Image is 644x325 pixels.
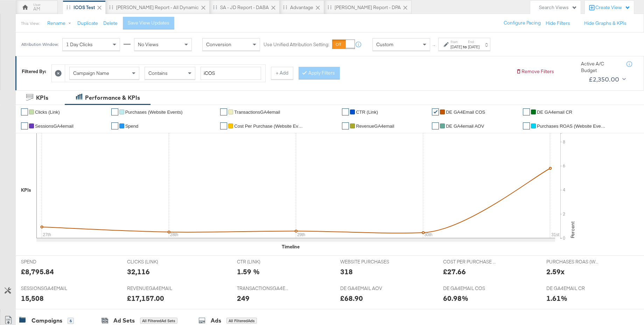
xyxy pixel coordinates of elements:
[462,44,468,49] strong: to
[211,317,221,325] div: Ads
[73,70,109,76] span: Campaign Name
[125,109,183,115] span: Purchases (Website Events)
[523,122,530,129] a: ✔
[109,5,113,9] div: Drag to reorder tab
[140,318,177,324] div: All Filtered Ad Sets
[138,41,159,48] span: No Views
[546,259,599,265] span: PURCHASES ROAS (WEBSITE EVENTS)
[36,94,48,102] div: KPIs
[148,70,168,76] span: Contains
[446,109,485,115] span: DE GA4Email COS
[66,5,70,9] div: Drag to reorder tab
[21,267,54,277] div: £8,795.84
[569,221,576,238] text: Percent
[356,123,394,129] span: RevenueGA4email
[340,285,393,292] span: DE GA4EMAIL AOV
[446,123,484,129] span: DE GA4email AOV
[468,44,479,50] div: [DATE]
[103,20,118,27] button: Delete
[539,4,577,11] div: Search Views
[342,122,349,129] a: ✔
[113,317,135,325] div: Ad Sets
[443,285,496,292] span: DE GA4EMAIL COS
[68,318,74,324] div: 6
[21,122,28,129] a: ✔
[201,67,261,80] input: Enter a search term
[111,108,118,115] a: ✔
[537,123,607,129] span: Purchases ROAS (Website Events)
[432,122,439,129] a: ✔
[356,109,378,115] span: CTR (Link)
[283,5,287,9] div: Drag to reorder tab
[443,293,468,303] div: 60.98%
[35,123,73,129] span: SessionsGA4email
[516,68,554,75] button: Remove Filters
[546,285,599,292] span: DE GA4EMAIL CR
[21,285,73,292] span: SESSIONSGA4EMAIL
[206,41,231,48] span: Conversion
[31,317,62,325] div: Campaigns
[581,61,619,73] div: Active A/C Budget
[328,5,331,9] div: Drag to reorder tab
[584,20,626,27] button: Hide Graphs & KPIs
[21,108,28,115] a: ✔
[376,41,393,48] span: Custom
[546,293,567,303] div: 1.61%
[234,109,280,115] span: TransactionsGA4email
[586,74,627,85] button: £2,350.00
[42,17,79,30] button: Rename
[127,259,180,265] span: CLICKS (LINK)
[21,42,59,47] div: Attribution Window:
[237,285,289,292] span: TRANSACTIONSGA4EMAIL
[443,267,466,277] div: £27.66
[237,267,260,277] div: 1.59 %
[537,109,572,115] span: DE GA4email CR
[66,41,93,48] span: 1 Day Clicks
[264,41,329,48] label: Use Unified Attribution Setting:
[111,122,118,129] a: ✔
[499,17,546,29] button: Configure Pacing
[127,267,150,277] div: 32,116
[116,4,199,11] div: [PERSON_NAME] Report - All Dynamic
[213,5,217,9] div: Drag to reorder tab
[271,67,293,79] button: + Add
[237,259,289,265] span: CTR (LINK)
[21,259,73,265] span: SPEND
[220,108,227,115] a: ✔
[21,187,31,193] div: KPIs
[450,40,462,44] label: Start:
[340,267,353,277] div: 318
[450,44,462,50] div: [DATE]
[443,259,496,265] span: COST PER PURCHASE (WEBSITE EVENTS)
[468,40,479,44] label: End:
[589,74,619,85] div: £2,350.00
[335,4,401,11] div: [PERSON_NAME] Report - DPA
[431,44,437,47] span: ↑
[340,259,393,265] span: WEBSITE PURCHASES
[35,109,60,115] span: Clicks (Link)
[432,108,439,115] a: ✔
[125,123,139,129] span: Spend
[226,318,257,324] div: All Filtered Ads
[127,293,164,303] div: £17,157.00
[282,243,300,250] div: Timeline
[342,108,349,115] a: ✔
[220,122,227,129] a: ✔
[73,4,95,11] div: iCOS Test
[237,293,250,303] div: 249
[595,4,630,11] div: Create View
[77,20,98,27] button: Duplicate
[220,4,269,11] div: SA - JD Report - DABA
[523,108,530,115] a: ✔
[85,94,140,102] div: Performance & KPIs
[21,293,44,303] div: 15,508
[340,293,363,303] div: £68.90
[21,21,40,26] div: This View:
[546,20,570,27] button: Hide Filters
[546,267,565,277] div: 2.59x
[234,123,304,129] span: Cost Per Purchase (Website Events)
[290,4,313,11] div: Advantage
[22,68,46,75] div: Filtered By:
[127,285,180,292] span: REVENUEGA4EMAIL
[33,6,40,12] div: AM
